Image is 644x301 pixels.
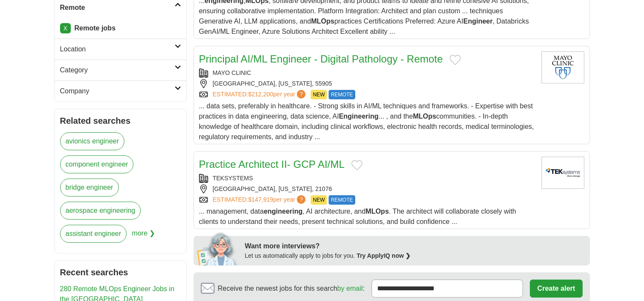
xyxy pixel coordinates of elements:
[60,179,119,197] a: bridge engineer
[450,55,461,65] button: Add to favorite jobs
[199,208,517,225] span: ... management, data , AI architecture, and . The architect will collaborate closely with clients...
[55,39,186,60] a: Location
[60,132,125,150] a: avionics engineer
[339,113,378,120] strong: Engineering
[366,208,389,215] strong: MLOps
[60,155,134,173] a: component engineer
[60,44,175,54] h2: Location
[311,18,334,25] strong: MLOps
[199,158,345,170] a: Practice Architect II- GCP AI/ML
[248,196,273,203] span: $147,919
[213,195,308,205] a: ESTIMATED:$147,919per year?
[329,195,355,205] span: REMOTE
[463,18,493,25] strong: Engineer
[74,24,115,32] strong: Remote jobs
[297,195,305,204] span: ?
[351,160,363,170] button: Add to favorite jobs
[199,53,443,65] a: Principal AI/ML Engineer - Digital Pathology - Remote
[132,225,155,248] span: more ❯
[60,114,181,127] h2: Related searches
[311,195,327,205] span: NEW
[199,79,535,88] div: [GEOGRAPHIC_DATA], [US_STATE], 55905
[55,80,186,101] a: Company
[264,208,303,215] strong: engineering
[60,23,71,33] a: X
[60,65,175,75] h2: Category
[60,3,175,13] h2: Remote
[329,90,355,99] span: REMOTE
[311,90,327,99] span: NEW
[213,90,308,99] a: ESTIMATED:$212,200per year?
[60,202,141,220] a: aerospace engineering
[60,86,175,96] h2: Company
[55,60,186,80] a: Category
[357,252,411,259] a: Try ApplyIQ now ❯
[245,251,585,260] div: Let us automatically apply to jobs for you.
[541,157,584,189] img: TEKsystems logo
[245,241,585,251] div: Want more interviews?
[530,280,582,298] button: Create alert
[248,91,273,98] span: $212,200
[213,175,253,182] a: TEKSYSTEMS
[297,90,305,98] span: ?
[199,102,534,140] span: ... data sets, preferably in healthcare. - Strong skills in AI/ML techniques and frameworks. - Ex...
[197,231,239,265] img: apply-iq-scientist.png
[218,283,365,294] span: Receive the newest jobs for this search :
[199,185,535,194] div: [GEOGRAPHIC_DATA], [US_STATE], 21076
[213,69,251,76] a: MAYO CLINIC
[337,285,363,292] a: by email
[413,113,436,120] strong: MLOps
[60,266,181,279] h2: Recent searches
[60,225,127,243] a: assistant engineer
[541,51,584,83] img: Mayo Clinic logo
